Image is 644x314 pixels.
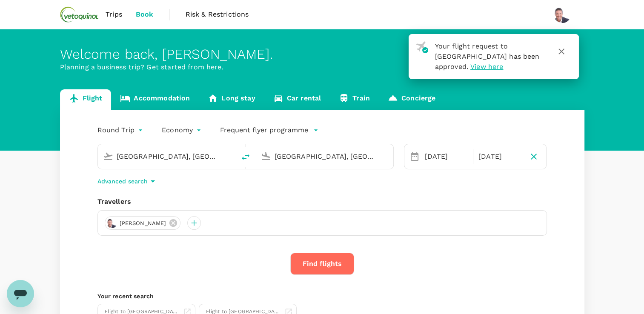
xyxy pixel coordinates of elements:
[199,89,264,110] a: Long stay
[60,89,112,110] a: Flight
[379,89,444,110] a: Concierge
[117,150,218,163] input: Depart from
[275,150,375,163] input: Going to
[105,216,181,230] div: [PERSON_NAME]
[114,219,172,228] span: [PERSON_NAME]
[470,63,503,71] span: View here
[387,155,389,157] button: Open
[229,155,231,157] button: Open
[106,9,122,20] span: Trips
[97,177,148,186] p: Advanced search
[186,9,249,20] span: Risk & Restrictions
[107,218,117,228] img: avatar-687f06779a7cc.jpeg
[416,41,428,53] img: flight-approved
[97,197,547,207] div: Travellers
[97,176,158,186] button: Advanced search
[330,89,379,110] a: Train
[421,148,471,165] div: [DATE]
[220,125,308,135] p: Frequent flyer programme
[290,253,354,275] button: Find flights
[60,62,584,72] p: Planning a business trip? Get started from here.
[136,9,154,20] span: Book
[475,148,525,165] div: [DATE]
[264,89,330,110] a: Car rental
[60,46,584,62] div: Welcome back , [PERSON_NAME] .
[7,280,34,307] iframe: Button to launch messaging window
[97,123,145,137] div: Round Trip
[162,123,203,137] div: Economy
[554,6,571,23] img: Jim Angelis
[111,89,199,110] a: Accommodation
[97,292,547,300] p: Your recent search
[435,42,540,71] span: Your flight request to [GEOGRAPHIC_DATA] has been approved.
[60,5,99,24] img: Vetoquinol Australia Pty Limited
[235,147,256,167] button: delete
[220,125,318,135] button: Frequent flyer programme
